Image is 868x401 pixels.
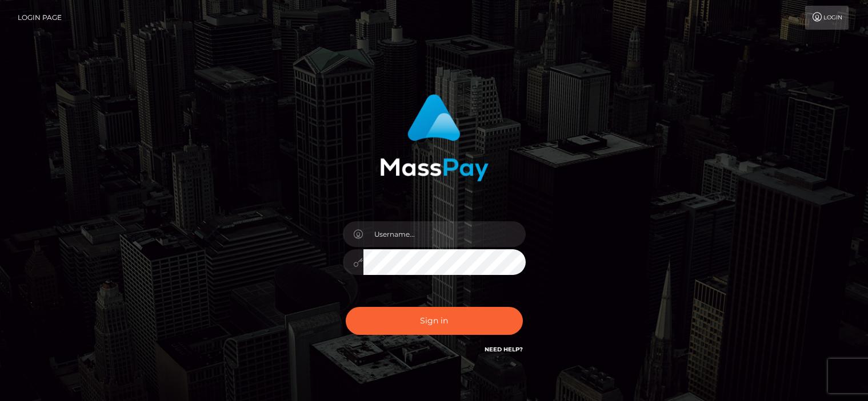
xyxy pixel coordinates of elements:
[363,221,526,247] input: Username...
[805,6,849,30] a: Login
[18,6,62,30] a: Login Page
[380,94,489,181] img: MassPay Login
[485,346,523,353] a: Need Help?
[346,307,523,335] button: Sign in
